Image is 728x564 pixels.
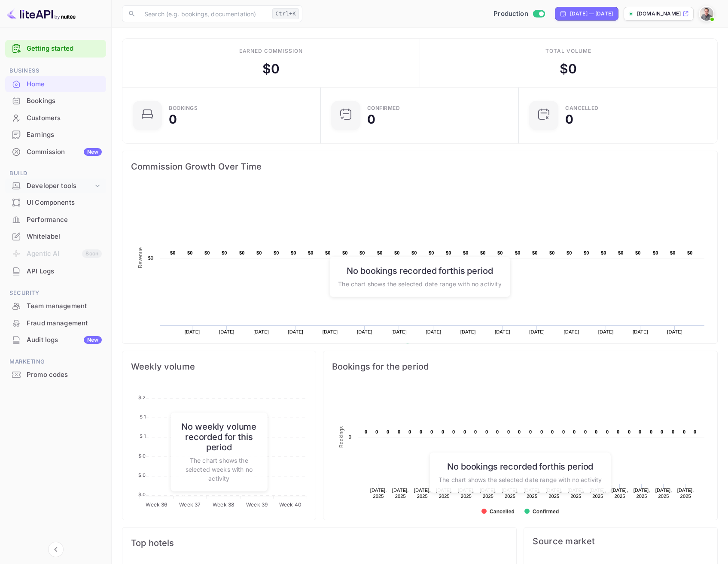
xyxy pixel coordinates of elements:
[564,329,579,334] text: [DATE]
[5,194,106,210] a: UI Components
[584,250,589,255] text: $0
[493,9,528,19] span: Production
[246,501,268,508] tspan: Week 39
[5,332,106,348] a: Audit logsNew
[272,8,299,19] div: Ctrl+K
[463,250,469,255] text: $0
[131,160,709,173] span: Commission Growth Over Time
[5,288,106,298] span: Security
[367,113,375,125] div: 0
[308,250,314,255] text: $0
[27,318,102,328] div: Fraud management
[533,536,709,546] span: Source market
[219,329,235,334] text: [DATE]
[446,250,451,255] text: $0
[5,93,106,109] a: Bookings
[27,130,102,140] div: Earnings
[179,501,201,508] tspan: Week 37
[540,429,543,434] text: 0
[430,429,433,434] text: 0
[239,47,303,55] div: Earned commission
[5,76,106,93] div: Home
[5,332,106,349] div: Audit logsNew
[460,329,476,334] text: [DATE]
[274,250,279,255] text: $0
[5,315,106,332] div: Fraud management
[452,429,455,434] text: 0
[148,255,153,261] text: $0
[323,329,338,334] text: [DATE]
[27,370,102,380] div: Promo codes
[377,250,383,255] text: $0
[5,367,106,382] a: Promo codes
[5,144,106,160] a: CommissionNew
[27,335,102,345] div: Audit logs
[338,279,501,288] p: The chart shows the selected date range with no activity
[677,488,694,499] text: [DATE], 2025
[137,247,143,268] text: Revenue
[551,429,554,434] text: 0
[131,536,508,550] span: Top hotels
[672,429,674,434] text: 0
[187,250,193,255] text: $0
[5,228,106,245] div: Whitelabel
[595,429,597,434] text: 0
[5,212,106,227] a: Performance
[140,433,146,439] tspan: $ 1
[7,7,76,21] img: LiteAPI logo
[653,250,658,255] text: $0
[683,429,685,434] text: 0
[325,250,331,255] text: $0
[146,501,167,508] tspan: Week 36
[5,66,106,76] span: Business
[495,329,510,334] text: [DATE]
[84,148,102,156] div: New
[474,429,477,434] text: 0
[611,488,628,499] text: [DATE], 2025
[253,329,269,334] text: [DATE]
[5,40,106,58] div: Getting started
[288,329,304,334] text: [DATE]
[670,250,676,255] text: $0
[27,181,93,191] div: Developer tools
[618,250,624,255] text: $0
[700,7,713,21] img: Mikael Söderberg
[490,509,515,515] text: Cancelled
[27,96,102,106] div: Bookings
[5,212,106,228] div: Performance
[439,475,602,484] p: The chart shows the selected date range with no activity
[338,265,501,276] h6: No bookings recorded for this period
[239,250,245,255] text: $0
[84,336,102,344] div: New
[27,267,102,276] div: API Logs
[348,434,351,440] text: 0
[370,488,387,499] text: [DATE], 2025
[27,44,102,54] a: Getting started
[138,472,146,478] tspan: $ 0
[439,461,602,471] h6: No bookings recorded for this period
[139,5,269,22] input: Search (e.g. bookings, documentation)
[549,250,555,255] text: $0
[655,488,672,499] text: [DATE], 2025
[5,298,106,315] div: Team management
[367,106,400,111] div: Confirmed
[27,113,102,123] div: Customers
[490,9,548,19] div: Switch to Sandbox mode
[667,329,682,334] text: [DATE]
[573,429,576,434] text: 0
[279,501,302,508] tspan: Week 40
[408,429,411,434] text: 0
[565,113,573,125] div: 0
[391,329,407,334] text: [DATE]
[357,329,372,334] text: [DATE]
[179,421,259,452] h6: No weekly volume recorded for this period
[518,429,521,434] text: 0
[338,426,344,448] text: Bookings
[463,429,466,434] text: 0
[27,232,102,242] div: Whitelabel
[639,429,641,434] text: 0
[5,76,106,92] a: Home
[426,329,442,334] text: [DATE]
[515,250,521,255] text: $0
[394,250,400,255] text: $0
